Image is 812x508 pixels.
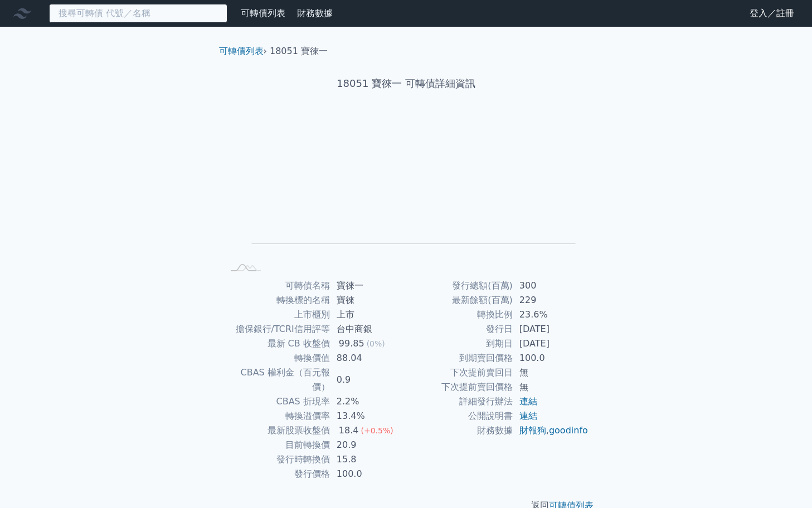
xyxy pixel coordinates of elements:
td: 寶徠一 [330,279,406,293]
a: 財務數據 [297,8,333,18]
div: 18.4 [337,423,361,438]
td: 擔保銀行/TCRI信用評等 [223,322,330,336]
td: , [513,423,589,438]
a: 可轉債列表 [219,46,264,56]
td: 最新餘額(百萬) [406,293,513,307]
td: CBAS 折現率 [223,394,330,409]
td: 0.9 [330,365,406,394]
td: [DATE] [513,322,589,336]
input: 搜尋可轉債 代號／名稱 [49,4,227,23]
td: 轉換溢價率 [223,409,330,423]
td: 轉換價值 [223,351,330,365]
td: 到期日 [406,336,513,351]
a: 財報狗 [519,425,546,436]
iframe: Chat Widget [756,455,812,508]
td: 20.9 [330,438,406,452]
td: [DATE] [513,336,589,351]
td: 寶徠 [330,293,406,307]
td: 下次提前賣回日 [406,365,513,380]
td: 下次提前賣回價格 [406,380,513,394]
td: 13.4% [330,409,406,423]
td: 發行總額(百萬) [406,279,513,293]
td: 可轉債名稱 [223,279,330,293]
td: 100.0 [330,467,406,481]
td: 88.04 [330,351,406,365]
td: 2.2% [330,394,406,409]
td: 財務數據 [406,423,513,438]
td: CBAS 權利金（百元報價） [223,365,330,394]
a: 連結 [519,411,537,421]
td: 發行價格 [223,467,330,481]
td: 到期賣回價格 [406,351,513,365]
a: 可轉債列表 [241,8,285,18]
div: 99.85 [337,336,367,351]
td: 發行日 [406,322,513,336]
td: 100.0 [513,351,589,365]
a: 登入／註冊 [741,4,803,22]
td: 無 [513,380,589,394]
td: 15.8 [330,452,406,467]
td: 最新 CB 收盤價 [223,336,330,351]
td: 詳細發行辦法 [406,394,513,409]
span: (+0.5%) [361,426,393,435]
td: 上市櫃別 [223,307,330,322]
li: › [219,45,267,58]
td: 23.6% [513,307,589,322]
li: 18051 寶徠一 [270,45,328,58]
a: goodinfo [549,425,588,436]
td: 無 [513,365,589,380]
g: Chart [241,126,576,260]
td: 轉換比例 [406,307,513,322]
a: 連結 [519,396,537,407]
h1: 18051 寶徠一 可轉債詳細資訊 [210,76,602,91]
span: (0%) [367,339,385,348]
td: 發行時轉換價 [223,452,330,467]
td: 目前轉換價 [223,438,330,452]
td: 229 [513,293,589,307]
td: 最新股票收盤價 [223,423,330,438]
td: 公開說明書 [406,409,513,423]
td: 300 [513,279,589,293]
td: 台中商銀 [330,322,406,336]
td: 上市 [330,307,406,322]
td: 轉換標的名稱 [223,293,330,307]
